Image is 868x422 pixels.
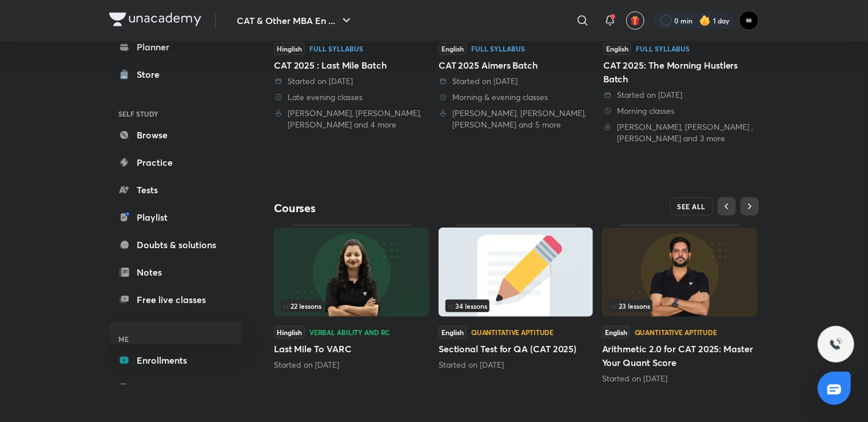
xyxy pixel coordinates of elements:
[274,58,429,72] div: CAT 2025 : Last Mile Batch
[609,300,751,312] div: infosection
[274,359,429,371] div: Started on Sept 1
[109,261,242,284] a: Notes
[829,337,843,351] img: ttu
[445,300,586,312] div: infocontainer
[603,121,759,144] div: Amiya Kumar, Shabana , Deepika Awasthi and 3 more
[109,63,242,86] a: Store
[109,124,242,146] a: Browse
[283,302,321,309] span: 22 lessons
[602,225,758,384] div: Arithmetic 2.0 for CAT 2025: Master Your Quant Score
[611,302,650,309] span: 23 lessons
[439,228,593,317] img: Thumbnail
[448,302,487,309] span: 34 lessons
[109,233,242,256] a: Doubts & solutions
[109,206,242,229] a: Playlist
[109,376,242,399] a: Saved
[109,288,242,311] a: Free live classes
[274,228,429,317] img: Thumbnail
[439,342,593,356] h5: Sectional Test for QA (CAT 2025)
[281,300,423,312] div: left
[274,108,429,130] div: Lokesh Agarwal, Ravi Kumar, Saral Nashier and 4 more
[274,75,429,87] div: Started on 4 Aug 2025
[678,202,706,210] span: SEE ALL
[603,105,759,117] div: Morning classes
[602,228,758,317] img: Thumbnail
[609,300,751,312] div: left
[137,67,166,81] div: Store
[739,11,759,30] img: GAME CHANGER
[109,349,242,372] a: Enrollments
[274,91,429,103] div: Late evening classes
[274,326,305,339] span: Hinglish
[439,58,594,72] div: CAT 2025 Aimers Batch
[230,9,360,32] button: CAT & Other MBA En ...
[603,89,759,101] div: Started on 17 Jan 2025
[471,329,554,336] div: Quantitative Aptitude
[109,13,201,26] img: Company Logo
[439,108,594,130] div: Lokesh Sharma, Amiya Kumar, Deepika Awasthi and 5 more
[109,178,242,201] a: Tests
[670,197,714,216] button: SEE ALL
[445,300,586,312] div: infosection
[602,373,758,384] div: Started on Aug 4
[109,151,242,174] a: Practice
[602,342,758,369] h5: Arithmetic 2.0 for CAT 2025: Master Your Quant Score
[309,329,390,336] div: Verbal Ability and RC
[281,300,423,312] div: infosection
[471,45,525,52] div: Full Syllabus
[274,225,429,370] div: Last Mile To VARC
[109,329,242,349] h6: ME
[602,326,630,339] span: English
[626,11,644,30] button: avatar
[439,42,467,55] span: English
[439,326,467,339] span: English
[309,45,363,52] div: Full Syllabus
[603,42,631,55] span: English
[439,75,594,87] div: Started on 29 Dec 2024
[274,42,305,55] span: Hinglish
[439,359,593,371] div: Started on Mar 1
[274,201,516,216] h4: Courses
[281,300,423,312] div: infocontainer
[274,342,429,356] h5: Last Mile To VARC
[439,91,594,103] div: Morning & evening classes
[439,225,593,370] div: Sectional Test for QA (CAT 2025)
[603,58,759,86] div: CAT 2025: The Morning Hustlers Batch
[109,104,242,124] h6: SELF STUDY
[630,15,640,26] img: avatar
[699,15,711,26] img: streak
[109,13,201,29] a: Company Logo
[635,329,717,336] div: Quantitative Aptitude
[445,300,586,312] div: left
[609,300,751,312] div: infocontainer
[636,45,690,52] div: Full Syllabus
[109,35,242,58] a: Planner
